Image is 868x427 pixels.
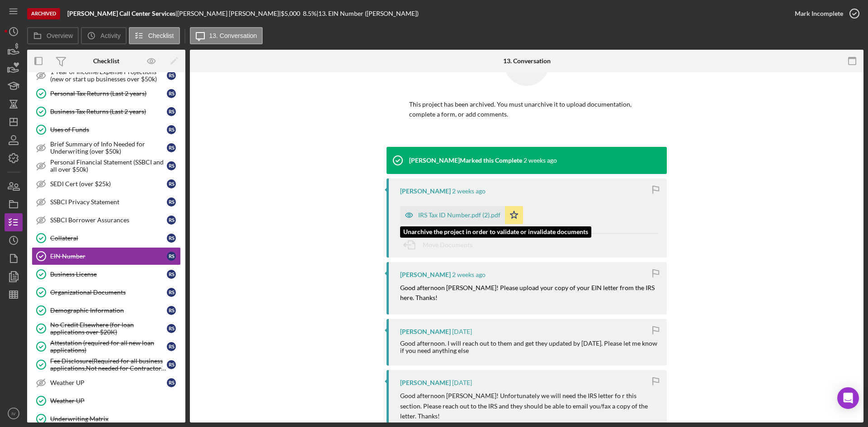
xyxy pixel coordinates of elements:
[50,159,167,173] div: Personal Financial Statement (SSBCI and all over $50k)
[27,27,79,44] button: Overview
[50,198,167,206] div: SSBCI Privacy Statement
[503,57,551,65] div: 13. Conversation
[32,247,181,265] a: EIN NumberRS
[400,206,523,224] button: IRS Tax ID Number.pdf (2).pdf
[167,324,176,333] div: R S
[32,392,181,410] a: Weather UP
[167,234,176,243] div: R S
[50,180,167,188] div: SEDI Cert (over $25k)
[400,340,658,354] div: Good afternoon. I will reach out to them and get they updated by [DATE]. Please let me know if yo...
[93,57,119,65] div: Checklist
[100,32,120,39] label: Activity
[167,270,176,279] div: R S
[400,284,656,301] mark: Good afternoon [PERSON_NAME]! Please upload your copy of your EIN letter from the IRS here. Thanks!
[167,161,176,170] div: R S
[423,241,472,249] span: Move Documents
[316,10,419,17] div: | 13. EIN Number ([PERSON_NAME])
[167,107,176,116] div: R S
[400,271,451,278] div: [PERSON_NAME]
[167,71,176,80] div: R S
[452,271,486,278] time: 2025-09-02 20:25
[50,307,167,314] div: Demographic Information
[50,253,167,260] div: EIN Number
[32,211,181,229] a: SSBCI Borrower AssurancesRS
[32,193,181,211] a: SSBCI Privacy StatementRS
[400,188,451,195] div: [PERSON_NAME]
[50,108,167,115] div: Business Tax Returns (Last 2 years)
[209,32,257,39] label: 13. Conversation
[32,84,181,103] a: Personal Tax Returns (Last 2 years)RS
[81,27,126,44] button: Activity
[32,121,181,139] a: Uses of FundsRS
[177,10,281,17] div: [PERSON_NAME] [PERSON_NAME] |
[50,357,167,372] div: Fee Disclosure(Required for all business applications,Not needed for Contractor loans)
[795,5,843,23] div: Mark Incomplete
[50,141,167,155] div: Brief Summary of Info Needed for Underwriting (over $50k)
[50,126,167,133] div: Uses of Funds
[27,8,60,19] div: Archived
[32,157,181,175] a: Personal Financial Statement (SSBCI and all over $50k)RS
[32,103,181,121] a: Business Tax Returns (Last 2 years)RS
[418,211,500,219] div: IRS Tax ID Number.pdf (2).pdf
[32,229,181,247] a: CollateralRS
[32,175,181,193] a: SEDI Cert (over $25k)RS
[167,306,176,315] div: R S
[50,321,167,336] div: No Credit Elsewhere (for loan applications over $20K)
[167,378,176,387] div: R S
[50,289,167,296] div: Organizational Documents
[32,319,181,338] a: No Credit Elsewhere (for loan applications over $20K)RS
[409,99,644,120] p: This project has been archived. You must unarchive it to upload documentation, complete a form, o...
[167,288,176,297] div: R S
[167,360,176,369] div: R S
[167,197,176,206] div: R S
[50,339,167,354] div: Attestation (required for all new loan applications)
[167,216,176,225] div: R S
[400,379,451,386] div: [PERSON_NAME]
[50,379,167,386] div: Weather UP
[400,328,451,335] div: [PERSON_NAME]
[50,397,180,404] div: Weather UP
[129,27,180,44] button: Checklist
[50,68,167,83] div: 1 Year of Income/Expense Projections (new or start up businesses over $50k)
[47,32,73,39] label: Overview
[67,10,177,17] div: |
[67,9,175,17] b: [PERSON_NAME] Call Center Services
[50,90,167,97] div: Personal Tax Returns (Last 2 years)
[50,415,180,422] div: Underwriting Matrix
[837,387,859,409] div: Open Intercom Messenger
[5,404,23,422] button: IV
[400,234,481,256] button: Move Documents
[303,10,316,17] div: 8.5 %
[32,66,181,84] a: 1 Year of Income/Expense Projections (new or start up businesses over $50k)RS
[452,379,472,386] time: 2025-08-18 20:30
[452,188,486,195] time: 2025-09-02 20:55
[400,391,658,421] p: Good afternoon [PERSON_NAME]! Unfortunately we will need the IRS letter fo r this section. Please...
[452,328,472,335] time: 2025-08-18 20:32
[32,338,181,356] a: Attestation (required for all new loan applications)RS
[167,143,176,152] div: R S
[409,157,522,164] div: [PERSON_NAME] Marked this Complete
[32,265,181,283] a: Business LicenseRS
[32,356,181,374] a: Fee Disclosure(Required for all business applications,Not needed for Contractor loans)RS
[167,89,176,98] div: R S
[32,374,181,392] a: Weather UPRS
[11,411,16,416] text: IV
[524,157,557,164] time: 2025-09-03 12:07
[50,235,167,242] div: Collateral
[50,271,167,278] div: Business License
[167,125,176,134] div: R S
[167,252,176,261] div: R S
[32,301,181,319] a: Demographic InformationRS
[786,5,863,23] button: Mark Incomplete
[32,283,181,301] a: Organizational DocumentsRS
[50,216,167,224] div: SSBCI Borrower Assurances
[281,10,303,17] div: $5,000
[167,179,176,188] div: R S
[32,139,181,157] a: Brief Summary of Info Needed for Underwriting (over $50k)RS
[190,27,263,44] button: 13. Conversation
[167,342,176,351] div: R S
[148,32,174,39] label: Checklist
